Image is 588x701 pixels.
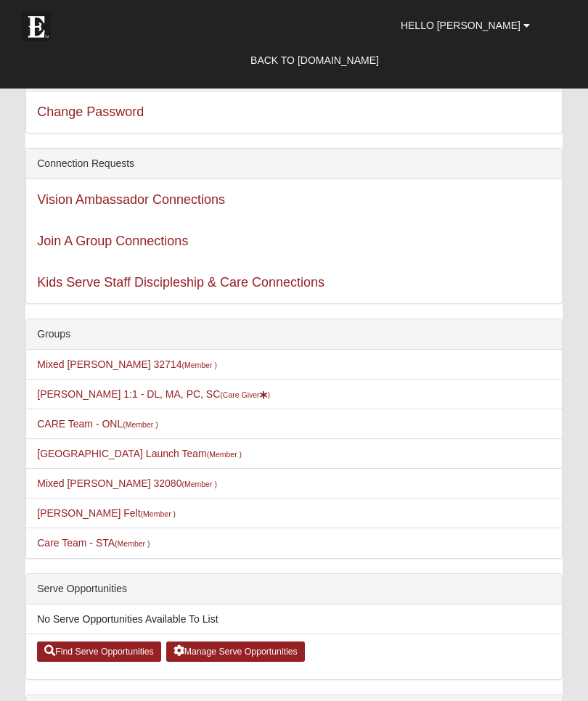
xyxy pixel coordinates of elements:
a: Change Password [37,104,144,119]
small: (Member ) [115,539,150,548]
li: No Serve Opportunities Available To List [26,604,562,634]
a: Mixed [PERSON_NAME] 32714(Member ) [37,358,217,370]
small: (Care Giver ) [220,390,270,399]
div: Serve Opportunities [26,574,562,604]
span: Hello [PERSON_NAME] [401,20,520,31]
a: [GEOGRAPHIC_DATA] Launch Team(Member ) [37,448,242,459]
small: (Member ) [123,420,158,429]
div: Connection Requests [26,149,562,179]
small: (Member ) [181,361,216,369]
a: Find Serve Opportunities [37,641,161,662]
small: (Member ) [141,509,176,518]
a: Manage Serve Opportunities [166,641,305,662]
a: Mixed [PERSON_NAME] 32080(Member ) [37,477,217,489]
a: Care Team - STA(Member ) [37,537,150,549]
a: CARE Team - ONL(Member ) [37,418,158,430]
a: Join A Group Connections [37,234,188,248]
a: Kids Serve Staff Discipleship & Care Connections [37,275,324,290]
a: [PERSON_NAME] Felt(Member ) [37,507,176,519]
a: Back to [DOMAIN_NAME] [240,42,390,78]
div: Groups [26,319,562,350]
img: Eleven22 logo [22,12,51,41]
small: (Member ) [207,450,242,459]
a: [PERSON_NAME] 1:1 - DL, MA, PC, SC(Care Giver) [37,388,270,400]
a: Vision Ambassador Connections [37,192,225,207]
a: Hello [PERSON_NAME] [390,7,541,44]
small: (Member ) [181,480,216,488]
